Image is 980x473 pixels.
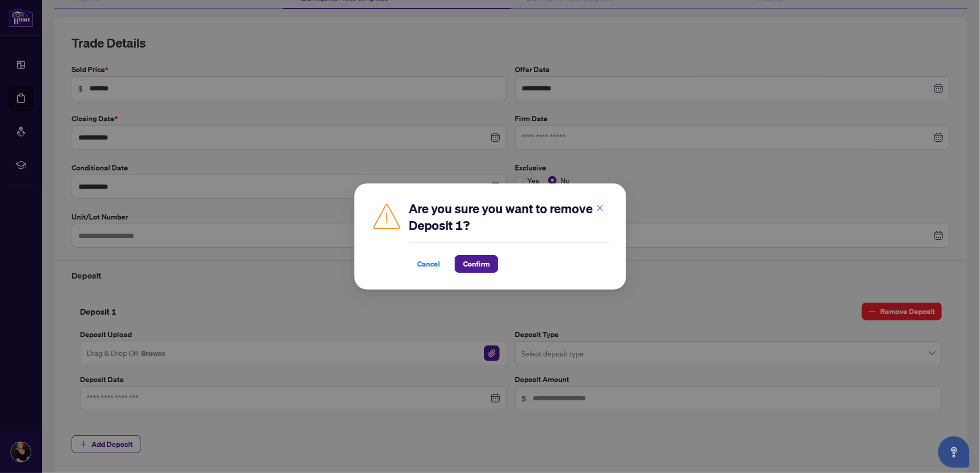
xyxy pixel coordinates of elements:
span: Confirm [463,256,490,272]
button: Open asap [938,436,970,468]
span: close [596,204,604,212]
img: Caution Icon [371,200,402,232]
button: Cancel [409,255,448,273]
span: Cancel [417,256,440,272]
h2: Are you sure you want to remove Deposit 1? [409,200,609,234]
button: Confirm [455,255,498,273]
